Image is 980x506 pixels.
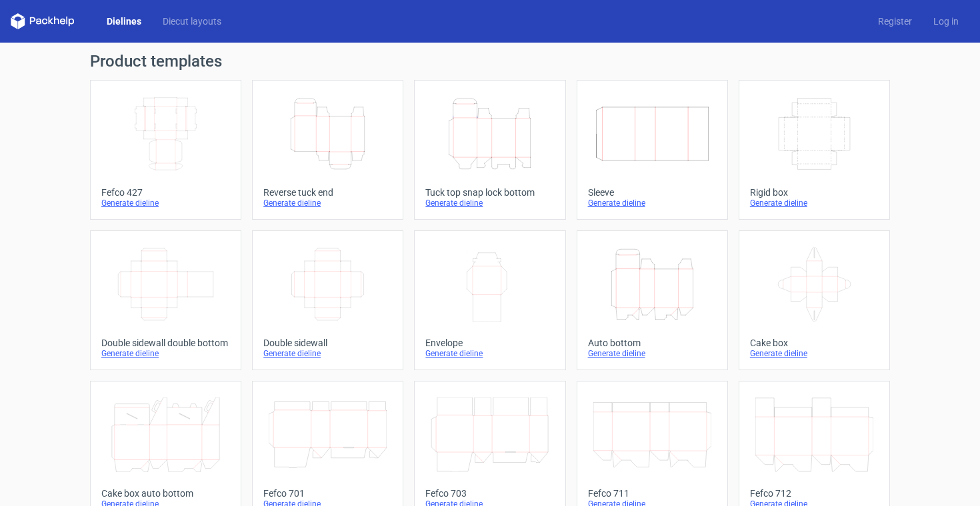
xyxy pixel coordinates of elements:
a: Diecut layouts [152,15,232,28]
h1: Product templates [90,53,890,69]
a: Auto bottomGenerate dieline [577,230,728,370]
a: SleeveGenerate dieline [577,80,728,220]
div: Fefco 427 [101,187,230,198]
div: Fefco 712 [750,488,879,499]
a: Reverse tuck endGenerate dieline [252,80,403,220]
div: Fefco 703 [425,488,554,499]
a: Fefco 427Generate dieline [90,80,241,220]
a: Cake boxGenerate dieline [739,230,890,370]
div: Rigid box [750,187,879,198]
div: Tuck top snap lock bottom [425,187,554,198]
div: Fefco 701 [263,488,392,499]
a: Double sidewall double bottomGenerate dieline [90,230,241,370]
a: Register [867,15,923,28]
div: Generate dieline [588,348,717,359]
div: Generate dieline [588,198,717,208]
a: EnvelopeGenerate dieline [414,230,565,370]
a: Rigid boxGenerate dieline [739,80,890,220]
div: Cake box auto bottom [101,488,230,499]
div: Auto bottom [588,338,717,348]
div: Sleeve [588,187,717,198]
div: Double sidewall double bottom [101,338,230,348]
div: Fefco 711 [588,488,717,499]
div: Generate dieline [750,198,879,208]
div: Generate dieline [101,348,230,359]
div: Reverse tuck end [263,187,392,198]
div: Cake box [750,338,879,348]
a: Log in [923,15,969,28]
a: Double sidewallGenerate dieline [252,230,403,370]
div: Generate dieline [101,198,230,208]
div: Generate dieline [750,348,879,359]
div: Generate dieline [425,198,554,208]
a: Tuck top snap lock bottomGenerate dieline [414,80,565,220]
div: Double sidewall [263,338,392,348]
div: Generate dieline [263,348,392,359]
div: Envelope [425,338,554,348]
a: Dielines [96,15,152,28]
div: Generate dieline [425,348,554,359]
div: Generate dieline [263,198,392,208]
